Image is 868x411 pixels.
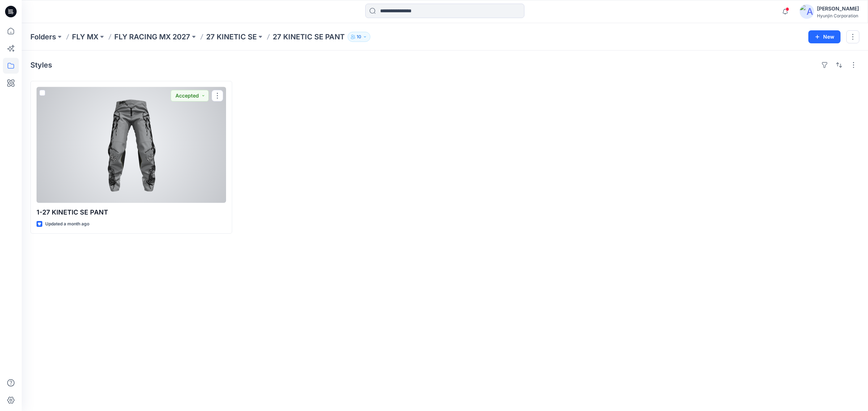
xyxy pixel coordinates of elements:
h4: Styles [30,61,52,69]
p: 27 KINETIC SE PANT [273,32,345,42]
p: 10 [357,33,361,41]
p: Updated a month ago [45,220,89,228]
a: 27 KINETIC SE [206,32,257,42]
a: Folders [30,32,56,42]
a: 1-27 KINETIC SE PANT [37,87,226,203]
button: New [808,30,841,43]
div: [PERSON_NAME] [817,4,859,13]
p: 1-27 KINETIC SE PANT [37,207,226,217]
a: FLY RACING MX 2027 [114,32,190,42]
a: FLY MX [72,32,98,42]
button: 10 [348,32,370,42]
div: Hyunjin Corporation [817,13,859,18]
img: avatar [800,4,814,19]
